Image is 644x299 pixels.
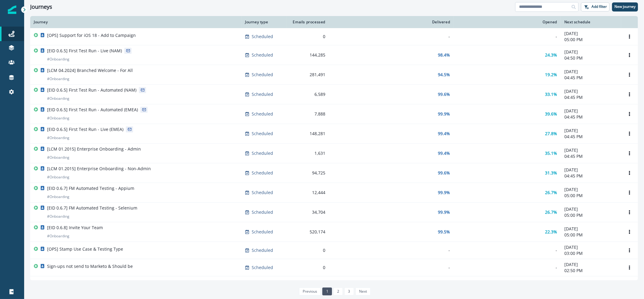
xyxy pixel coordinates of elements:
p: 39.6% [545,111,557,117]
a: [EID 0.6.5] First Test Run - Live (EMEA)#OnboardingScheduled148,28199.4%27.8%[DATE]04:45 PMOptions [30,124,638,144]
p: 27.8% [545,131,557,137]
a: [EID 0.6.5] First Test Run - Automated (EMEA)#OnboardingScheduled7,88899.9%39.6%[DATE]04:45 PMOpt... [30,104,638,124]
a: [LCM 04.2024] Branched Welcome - For All#OnboardingScheduled281,49194.5%19.2%[DATE]04:45 PMOptions [30,65,638,85]
div: 1,631 [290,150,325,156]
p: 98.4% [438,52,450,58]
div: 0 [290,265,325,271]
a: Page 2 [333,288,343,295]
a: [EID 0.6.5] First Test Run - Automated (NAM)#OnboardingScheduled6,58999.6%33.1%[DATE]04:45 PMOptions [30,85,638,104]
p: 99.9% [438,190,450,196]
a: Page 3 [344,288,354,295]
p: 04:45 PM [564,114,617,120]
div: - [333,265,450,271]
p: [DATE] [564,128,617,134]
p: 04:45 PM [564,134,617,140]
p: Scheduled [252,52,273,58]
p: # Onboarding [47,115,69,121]
div: 0 [290,247,325,253]
p: 19.2% [545,72,557,78]
a: [LCM 01.2015] Enterprise Onboarding - Admin#OnboardingScheduled1,63199.4%35.1%[DATE]04:45 PMOptions [30,144,638,163]
div: Journey [34,20,238,24]
p: # Onboarding [47,135,69,141]
a: [EID 0.6.5] First Test Run - Live (NAM)#OnboardingScheduled144,28598.4%24.3%[DATE]04:50 PMOptions [30,45,638,65]
p: 99.5% [438,229,450,235]
p: 99.4% [438,150,450,156]
p: Scheduled [252,150,273,156]
p: # Onboarding [47,76,69,82]
p: Scheduled [252,229,273,235]
button: Options [625,227,634,236]
p: # Onboarding [47,174,69,180]
p: [EID 0.6.8] Invite Your Team [47,225,103,231]
a: [OPS] Stamp Use Case & Testing TypeScheduled0--[DATE]03:00 PMOptions [30,242,638,259]
p: [DATE] [564,244,617,250]
p: 31.3% [545,170,557,176]
p: [DATE] [564,262,617,268]
a: Visual Product ActivityScheduled0--[DATE]02:00 PMOptions [30,276,638,294]
p: 05:00 PM [564,212,617,218]
button: New journey [612,2,638,11]
p: [DATE] [564,88,617,94]
button: Options [625,168,634,177]
p: [DATE] [564,226,617,232]
button: Options [625,188,634,197]
div: - [457,34,557,40]
p: 04:45 PM [564,173,617,179]
div: 34,704 [290,209,325,215]
p: # Onboarding [47,96,69,102]
p: [DATE] [564,69,617,75]
button: Add filter [581,2,610,11]
div: 520,174 [290,229,325,235]
p: Scheduled [252,265,273,271]
ul: Pagination [298,288,371,295]
button: Options [625,263,634,272]
div: Opened [457,20,557,24]
p: [OPS] Support for iOS 18 - Add to Campaign [47,32,136,38]
button: Options [625,70,634,79]
p: 04:50 PM [564,55,617,61]
p: 99.6% [438,91,450,97]
p: [EID 0.6.5] First Test Run - Automated (NAM) [47,87,136,93]
p: # Onboarding [47,233,69,239]
a: [EID 0.6.7] FM Automated Testing - Appium#OnboardingScheduled12,44499.9%26.7%[DATE]05:00 PMOptions [30,183,638,203]
p: [EID 0.6.5] First Test Run - Automated (EMEA) [47,107,138,113]
p: 99.4% [438,131,450,137]
div: 94,725 [290,170,325,176]
p: Scheduled [252,91,273,97]
p: Scheduled [252,190,273,196]
button: Options [625,32,634,41]
p: Sign-ups not send to Marketo & Should be [47,263,133,269]
h1: Journeys [30,4,52,10]
p: [EID 0.6.5] First Test Run - Live (NAM) [47,48,122,54]
div: 12,444 [290,190,325,196]
p: [DATE] [564,108,617,114]
p: 22.3% [545,229,557,235]
p: [DATE] [564,279,617,285]
p: 24.3% [545,52,557,58]
div: Next schedule [564,20,617,24]
div: - [333,247,450,253]
p: [EID 0.6.7] FM Automated Testing - Appium [47,185,134,191]
div: 7,888 [290,111,325,117]
p: [DATE] [564,147,617,153]
p: 02:50 PM [564,268,617,274]
div: - [457,247,557,253]
p: 04:45 PM [564,94,617,100]
div: 148,281 [290,131,325,137]
p: # Onboarding [47,56,69,62]
p: Scheduled [252,72,273,78]
p: 99.6% [438,170,450,176]
button: Options [625,109,634,119]
div: 6,589 [290,91,325,97]
p: # Onboarding [47,213,69,219]
button: Options [625,208,634,217]
p: [OPS] Stamp Use Case & Testing Type [47,246,123,252]
p: Add filter [591,5,607,9]
p: # Onboarding [47,194,69,200]
p: 99.9% [438,209,450,215]
p: 26.7% [545,209,557,215]
button: Options [625,149,634,158]
img: Inflection [8,5,16,14]
p: [DATE] [564,49,617,55]
p: [DATE] [564,187,617,193]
